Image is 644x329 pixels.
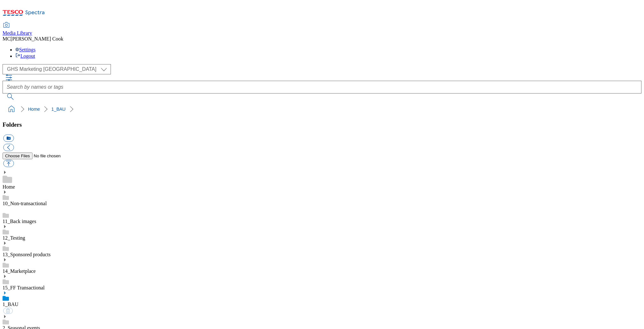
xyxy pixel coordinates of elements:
nav: breadcrumb [3,103,641,115]
a: 14_Marketplace [3,268,36,274]
a: Logout [15,53,35,59]
span: [PERSON_NAME] Cook [11,36,63,41]
input: Search by names or tags [3,81,641,93]
h3: Folders [3,121,641,128]
a: 12_Testing [3,235,25,241]
a: Home [3,184,15,190]
a: 10_Non-transactional [3,201,47,206]
span: Media Library [3,30,32,36]
a: 1_BAU [51,107,65,112]
a: home [6,104,17,114]
a: Settings [15,47,36,52]
a: 15_FF Transactional [3,285,45,290]
a: Media Library [3,23,32,36]
a: 13_Sponsored products [3,252,51,257]
span: MC [3,36,11,41]
a: 1_BAU [3,302,18,307]
a: 11_Back images [3,219,36,224]
a: Home [28,107,40,112]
